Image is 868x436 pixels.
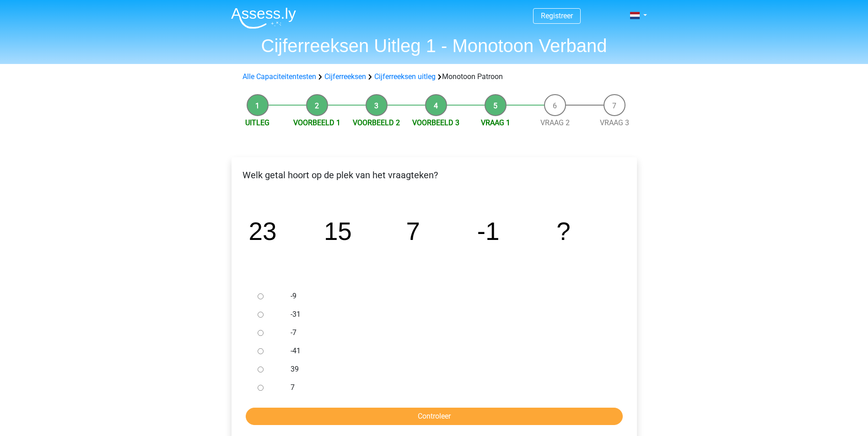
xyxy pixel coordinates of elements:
[477,217,499,245] tspan: -1
[353,118,400,127] a: Voorbeeld 2
[291,309,607,320] label: -31
[291,346,607,356] label: -41
[224,35,645,57] h1: Cijferreeksen Uitleg 1 - Monotoon Verband
[231,7,296,29] img: Assessly
[243,72,316,81] a: Alle Capaciteitentesten
[245,118,270,127] a: Uitleg
[600,118,629,127] a: Vraag 3
[541,11,573,20] a: Registreer
[412,118,459,127] a: Voorbeeld 3
[239,71,630,82] div: Monotoon Patroon
[556,217,570,245] tspan: ?
[324,72,366,81] a: Cijferreeksen
[406,217,420,245] tspan: 7
[291,291,607,302] label: -9
[291,364,607,375] label: 39
[246,408,623,425] input: Controleer
[291,327,607,338] label: -7
[291,382,607,393] label: 7
[293,118,340,127] a: Voorbeeld 1
[540,118,570,127] a: Vraag 2
[239,168,630,182] p: Welk getal hoort op de plek van het vraagteken?
[323,217,351,245] tspan: 15
[481,118,510,127] a: Vraag 1
[248,217,276,245] tspan: 23
[374,72,436,81] a: Cijferreeksen uitleg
